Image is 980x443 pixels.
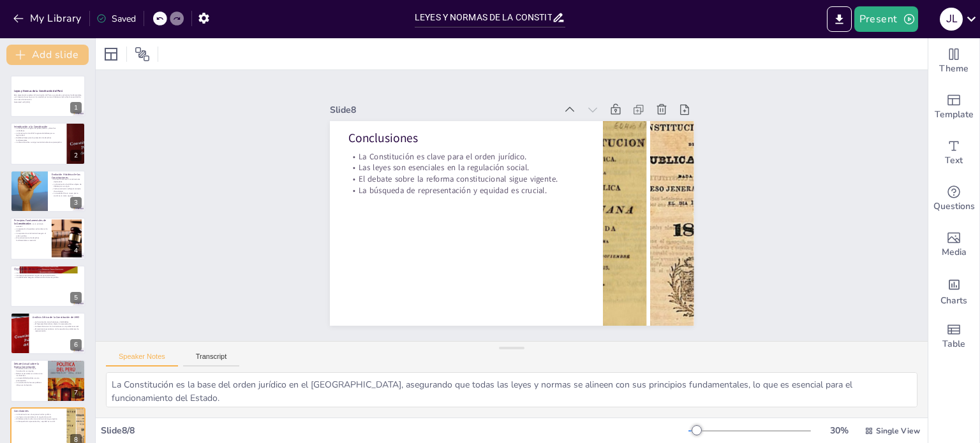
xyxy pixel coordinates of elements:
span: Theme [939,62,969,76]
span: Questions [933,200,975,214]
div: 1 [70,102,82,113]
button: Add slide [6,45,89,65]
p: Generated with [URL] [14,101,82,103]
div: Add text boxes [928,130,979,176]
p: La Constitución organiza el poder político y derechos ciudadanos. [14,127,63,131]
p: El debate sobre la reforma constitucional sigue vigente. [14,418,63,421]
input: Insert title [415,8,552,27]
p: La búsqueda de representación y equidad es crucial. [14,420,63,423]
div: J L [940,8,963,31]
p: Principios Fundamentales de la Constitución [14,219,48,226]
button: J L [940,6,963,32]
div: Saved [96,13,136,25]
p: La supremacía constitucional asegura el orden jurídico. [14,233,48,237]
div: 3 [70,197,82,208]
p: La clasificación asegura coherencia en el sistema jurídico. [14,276,82,279]
p: La inestabilidad política es una preocupación. [14,377,44,382]
p: Conclusiones [445,247,683,289]
button: Transcript [183,352,240,367]
div: 4 [70,245,82,256]
p: La desconfianza en las instituciones es un problema actual. [33,325,82,328]
p: La discusión sobre su origen autoritario afecta su percepción. [14,141,63,143]
p: Conclusiones [14,409,63,412]
div: Get real-time input from your audience [928,176,979,222]
div: Layout [101,44,121,64]
div: 3 [10,170,85,212]
p: El crecimiento económico no ha resuelto los problemas de representación. [33,328,82,332]
p: La separación de poderes evita abusos de poder. [14,228,48,232]
button: My Library [10,8,87,29]
p: La Constitución es clave para el orden jurídico. [444,232,681,268]
p: Las leyes de desarrollo constitucional son fundamentales. [14,272,82,274]
textarea: La Constitución es la base del orden jurídico en el [GEOGRAPHIC_DATA], asegurando que todas las l... [106,372,917,407]
button: Export to PowerPoint [827,6,852,32]
p: La búsqueda de representación y equidad es crucial. [440,198,677,234]
div: Add ready made slides [928,84,979,130]
button: Speaker Notes [106,352,178,367]
div: 4 [10,217,85,259]
span: Charts [940,294,967,308]
p: La Constitución de 1993 ha generado debate por su legitimidad. [14,132,63,136]
p: Las leyes son esenciales en la regulación social. [14,416,63,418]
p: Evolución Histórica de las Constituciones [52,173,82,180]
div: 6 [10,312,85,354]
span: Text [945,154,963,168]
span: Position [135,47,150,62]
p: Reformas parciales son vistas como insuficientes. [14,373,44,377]
p: Cada constitución refleja el contexto de su época. [52,187,82,192]
p: El debate sobre una nueva Constitución es vigente. [14,368,44,372]
strong: Leyes y Normas de la Constitución del Perú [14,89,63,92]
div: 7 [10,359,85,402]
p: La necesidad de un nuevo pacto social es un tema vigente. [52,192,82,197]
span: Table [942,337,965,351]
div: Change the overall theme [928,38,979,84]
p: Debate Actual sobre la Nueva Constitución [14,362,44,369]
div: 5 [70,292,82,303]
div: 2 [70,150,82,161]
span: Media [942,245,967,259]
p: El debate sobre la reforma constitucional sigue vigente. [442,209,678,245]
p: Introducción a la Constitución [14,124,63,128]
p: Establece bases para la protección de derechos fundamentales. [14,136,63,141]
p: Las leyes se clasifican en orgánicas y ordinarias. [14,269,82,272]
p: La correlación de fuerzas políticas influye en la decisión. [14,382,44,386]
p: La Constitución tiene fortalezas y debilidades. [33,321,82,323]
div: 5 [10,265,85,307]
div: 1 [10,75,85,117]
div: 2 [10,122,85,164]
div: Slide 8 / 8 [101,425,688,437]
p: El Perú ha tenido 12 constituciones desde 1821. [52,178,82,183]
span: Template [935,108,974,122]
p: Clasificación de las Leyes [14,266,82,270]
span: Single View [876,426,920,436]
p: Esta presentación explora la Constitución del Perú, su evolución, principios fundamentales, y el ... [14,94,82,101]
p: La soberanía popular es un principio esencial. [14,223,48,228]
div: Add a table [928,314,979,359]
p: La Constitución es clave para el orden jurídico. [14,413,63,416]
button: Present [854,6,918,32]
div: 6 [70,339,82,351]
p: El hiperpresidencialismo afecta la representación. [33,323,82,326]
div: 30 % [824,425,854,437]
p: Análisis Crítico de la Constitución de 1993 [33,316,82,319]
div: Slide 8 [477,276,704,312]
div: 7 [70,387,82,398]
div: Add images, graphics, shapes or video [928,222,979,268]
p: Las leyes son esenciales en la regulación social. [443,221,679,256]
p: El reconocimiento de derechos fundamentales es esencial. [14,237,48,242]
div: Add charts and graphs [928,268,979,314]
p: La Constitución de 1993 es objeto de debate por su origen. [52,183,82,187]
p: Las leyes presupuestales regulan el gasto del Estado. [14,274,82,277]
